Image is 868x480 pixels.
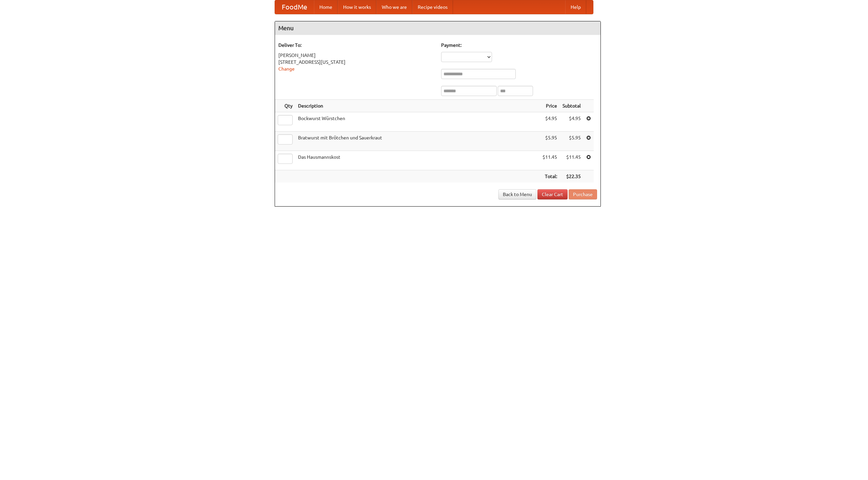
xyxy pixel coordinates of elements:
[540,112,560,132] td: $4.95
[295,100,540,112] th: Description
[560,151,584,170] td: $11.45
[278,59,434,65] div: [STREET_ADDRESS][US_STATE]
[278,52,434,59] div: [PERSON_NAME]
[540,132,560,151] td: $5.95
[278,66,295,72] a: Change
[338,0,376,14] a: How it works
[560,132,584,151] td: $5.95
[498,189,536,199] a: Back to Menu
[537,189,568,199] a: Clear Cart
[565,0,586,14] a: Help
[295,112,540,132] td: Bockwurst Würstchen
[540,170,560,183] th: Total:
[295,132,540,151] td: Bratwurst mit Brötchen und Sauerkraut
[376,0,412,14] a: Who we are
[560,170,584,183] th: $22.35
[560,100,584,112] th: Subtotal
[441,42,597,49] h5: Payment:
[275,21,600,35] h4: Menu
[560,112,584,132] td: $4.95
[314,0,338,14] a: Home
[275,0,314,14] a: FoodMe
[540,151,560,170] td: $11.45
[295,151,540,170] td: Das Hausmannskost
[278,42,434,49] h5: Deliver To:
[569,189,597,199] button: Purchase
[275,100,295,112] th: Qty
[540,100,560,112] th: Price
[412,0,453,14] a: Recipe videos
